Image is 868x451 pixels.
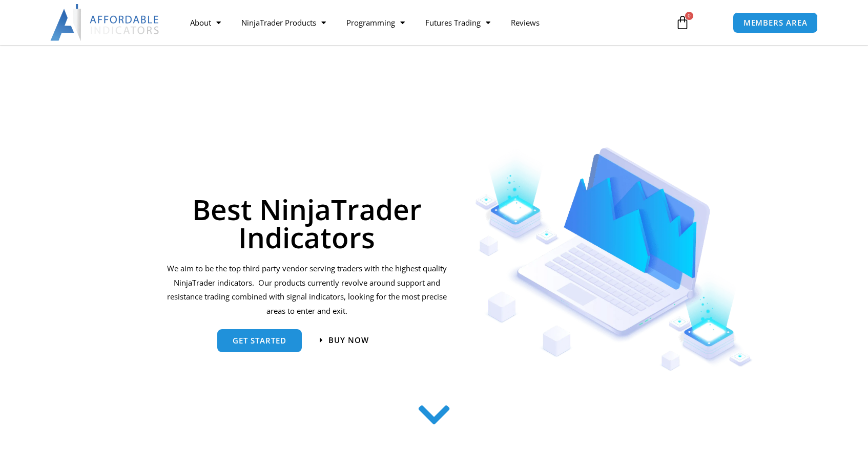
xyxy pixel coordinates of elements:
span: Buy now [328,336,369,344]
a: 0 [660,8,705,37]
a: Reviews [501,11,550,34]
img: Indicators 1 | Affordable Indicators – NinjaTrader [475,147,753,371]
span: get started [233,337,286,345]
a: Futures Trading [415,11,501,34]
span: 0 [685,12,693,20]
a: get started [217,329,302,352]
h1: Best NinjaTrader Indicators [165,195,448,251]
a: NinjaTrader Products [231,11,336,34]
nav: Menu [180,11,664,34]
a: Buy now [320,336,369,344]
a: MEMBERS AREA [733,12,818,33]
span: MEMBERS AREA [743,19,808,27]
img: LogoAI | Affordable Indicators – NinjaTrader [50,4,160,41]
a: Programming [336,11,415,34]
p: We aim to be the top third party vendor serving traders with the highest quality NinjaTrader indi... [165,262,448,318]
a: About [180,11,231,34]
